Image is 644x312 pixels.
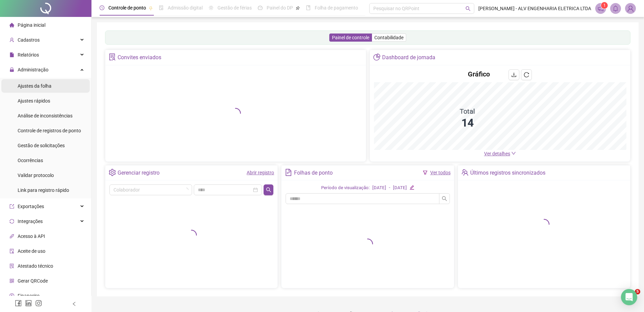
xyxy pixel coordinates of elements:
span: api [9,234,14,239]
span: file-text [285,169,292,176]
span: Folha de pagamento [315,5,358,10]
div: [DATE] [393,184,407,192]
span: Admissão digital [168,5,203,10]
span: facebook [15,300,22,307]
span: solution [9,264,14,268]
span: pushpin [149,6,153,10]
span: left [72,302,77,306]
span: audit [9,249,14,253]
span: Exportações [18,204,44,209]
span: Administração [18,67,48,72]
span: reload [524,72,529,77]
sup: 1 [601,2,608,9]
span: Gestão de solicitações [18,143,65,148]
span: dashboard [258,5,263,10]
span: setting [109,169,116,176]
span: 5 [635,289,640,294]
span: edit [410,185,414,190]
span: user-add [9,38,14,42]
span: solution [109,53,116,61]
span: Cadastros [18,37,40,43]
span: bell [612,5,619,12]
span: Validar protocolo [18,173,54,178]
span: Controle de registros de ponto [18,128,81,133]
span: notification [598,5,604,12]
h4: Gráfico [468,69,490,79]
span: Relatórios [18,52,39,58]
span: Gerar QRCode [18,278,48,284]
span: Link para registro rápido [18,187,69,193]
div: [DATE] [372,184,386,192]
span: Ver detalhes [484,151,510,156]
span: Acesso à API [18,233,45,239]
span: Painel do DP [267,5,293,10]
div: Open Intercom Messenger [621,289,637,305]
img: 82375 [625,3,636,14]
span: sync [9,219,14,224]
span: clock-circle [100,5,104,10]
div: Folhas de ponto [294,167,333,179]
a: Ver detalhes down [484,151,516,156]
span: pushpin [296,6,300,10]
span: filter [423,170,428,175]
span: Análise de inconsistências [18,113,72,118]
span: Financeiro [18,293,40,298]
span: export [9,204,14,209]
span: loading [536,217,552,232]
span: 1 [603,3,606,8]
span: Atestado técnico [18,263,53,269]
span: book [306,5,311,10]
span: Gestão de férias [217,5,252,10]
span: linkedin [25,300,32,307]
span: team [461,169,469,176]
div: Convites enviados [118,52,161,63]
a: Abrir registro [247,170,274,175]
a: Ver todos [430,170,451,175]
span: Ajustes da folha [18,83,51,89]
div: Últimos registros sincronizados [470,167,545,179]
span: Aceite de uso [18,248,45,254]
span: Ocorrências [18,158,43,163]
span: Integrações [18,219,43,224]
div: Gerenciar registro [118,167,160,179]
span: down [511,151,516,156]
span: file [9,52,14,57]
span: loading [228,106,243,121]
span: loading [183,187,189,193]
span: [PERSON_NAME] - ALV ENGENHARIA ELETRICA LTDA [478,5,591,12]
div: Período de visualização: [321,184,370,192]
span: qrcode [9,278,14,283]
span: search [442,196,447,201]
span: pie-chart [373,53,380,61]
span: Painel de controle [332,35,369,40]
span: search [465,6,471,11]
span: sun [209,5,213,10]
span: lock [9,67,14,72]
span: loading [184,227,199,243]
span: dollar [9,293,14,298]
span: download [511,72,517,77]
div: Dashboard de jornada [382,52,435,63]
span: instagram [35,300,42,307]
span: Ajustes rápidos [18,98,50,104]
span: search [266,187,271,193]
span: home [9,23,14,27]
span: Controle de ponto [108,5,146,10]
span: file-done [159,5,164,10]
span: Página inicial [18,22,45,28]
span: Contabilidade [374,35,403,40]
span: loading [360,236,375,251]
div: - [389,184,390,192]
